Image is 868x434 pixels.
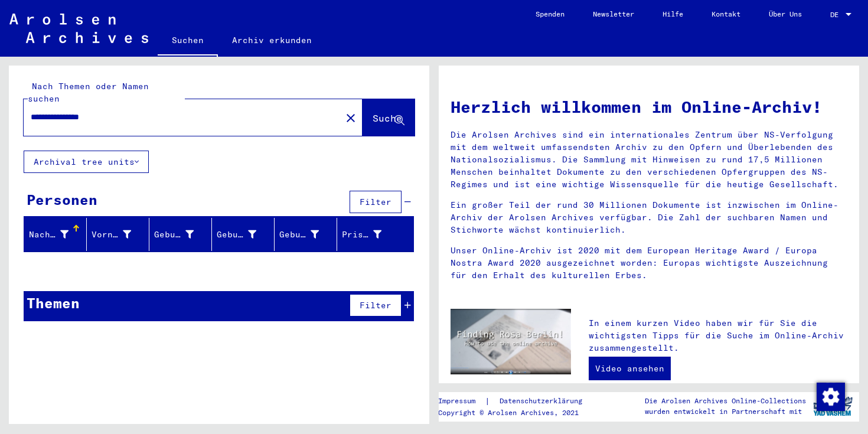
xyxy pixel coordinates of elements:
[27,292,80,314] div: Themen
[360,197,391,207] span: Filter
[24,218,87,251] mat-header-cell: Nachname
[360,300,391,311] span: Filter
[373,112,402,124] span: Suche
[154,225,211,244] div: Geburtsname
[342,229,381,241] div: Prisoner #
[27,189,97,210] div: Personen
[158,26,218,57] a: Suchen
[817,383,845,411] img: Zustimmung ändern
[218,26,326,54] a: Archiv erkunden
[830,11,843,19] span: DE
[149,218,212,251] mat-header-cell: Geburtsname
[87,218,149,251] mat-header-cell: Vorname
[811,391,855,421] img: yv_logo.png
[337,218,413,251] mat-header-cell: Prisoner #
[28,81,149,104] mat-label: Nach Themen oder Namen suchen
[29,229,68,241] div: Nachname
[212,218,275,251] mat-header-cell: Geburt‏
[589,317,847,354] p: In einem kurzen Video haben wir für Sie die wichtigsten Tipps für die Suche im Online-Archiv zusa...
[451,244,847,282] p: Unser Online-Archiv ist 2020 mit dem European Heritage Award / Europa Nostra Award 2020 ausgezeic...
[451,309,571,374] img: video.jpg
[363,99,415,136] button: Suche
[350,191,402,213] button: Filter
[154,229,194,241] div: Geburtsname
[438,395,596,407] div: |
[451,129,847,191] p: Die Arolsen Archives sind ein internationales Zentrum über NS-Verfolgung mit dem weltweit umfasse...
[275,218,337,251] mat-header-cell: Geburtsdatum
[279,225,337,244] div: Geburtsdatum
[438,407,596,418] p: Copyright © Arolsen Archives, 2021
[279,229,319,241] div: Geburtsdatum
[350,294,402,316] button: Filter
[217,225,274,244] div: Geburt‏
[438,395,485,407] a: Impressum
[217,229,256,241] div: Geburt‏
[451,199,847,236] p: Ein großer Teil der rund 30 Millionen Dokumente ist inzwischen im Online-Archiv der Arolsen Archi...
[342,225,399,244] div: Prisoner #
[344,111,358,125] mat-icon: close
[589,357,671,380] a: Video ansehen
[29,225,86,244] div: Nachname
[339,106,363,129] button: Clear
[490,395,596,407] a: Datenschutzerklärung
[645,406,806,417] p: wurden entwickelt in Partnerschaft mit
[451,94,847,119] h1: Herzlich willkommen im Online-Archiv!
[9,14,148,43] img: Arolsen_neg.svg
[645,396,806,406] p: Die Arolsen Archives Online-Collections
[92,225,149,244] div: Vorname
[24,151,149,173] button: Archival tree units
[92,229,131,241] div: Vorname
